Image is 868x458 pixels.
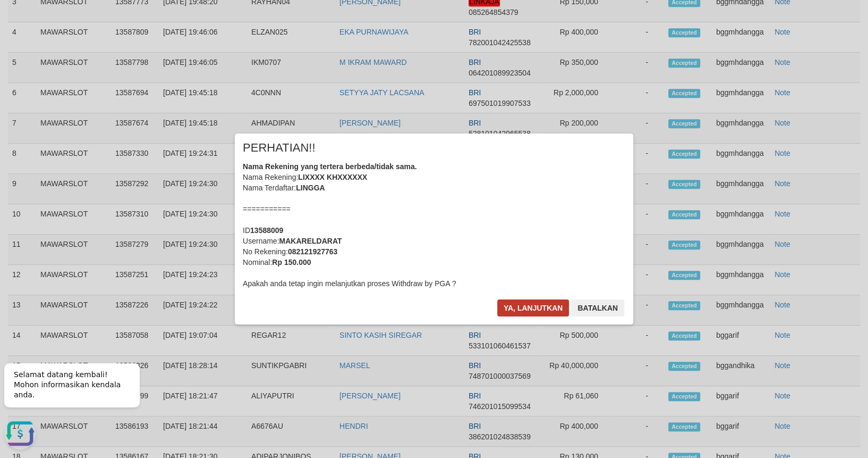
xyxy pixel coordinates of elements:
span: PERHATIAN!! [243,143,316,153]
b: 082121927763 [288,247,337,256]
div: Nama Rekening: Nama Terdaftar: =========== ID Username: No Rekening: Nominal: Apakah anda tetap i... [243,161,625,289]
b: LINGGA [296,184,325,192]
b: Rp 150.000 [272,258,311,267]
b: LIXXXX KHXXXXXX [298,173,367,181]
b: MAKARELDARAT [279,237,342,245]
button: Ya, lanjutkan [497,299,569,317]
b: 13588009 [250,226,283,235]
button: Open LiveChat chat widget [4,64,36,96]
button: Batalkan [571,299,624,317]
span: Selamat datang kembali! Mohon informasikan kendala anda. [14,16,121,45]
b: Nama Rekening yang tertera berbeda/tidak sama. [243,162,417,171]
